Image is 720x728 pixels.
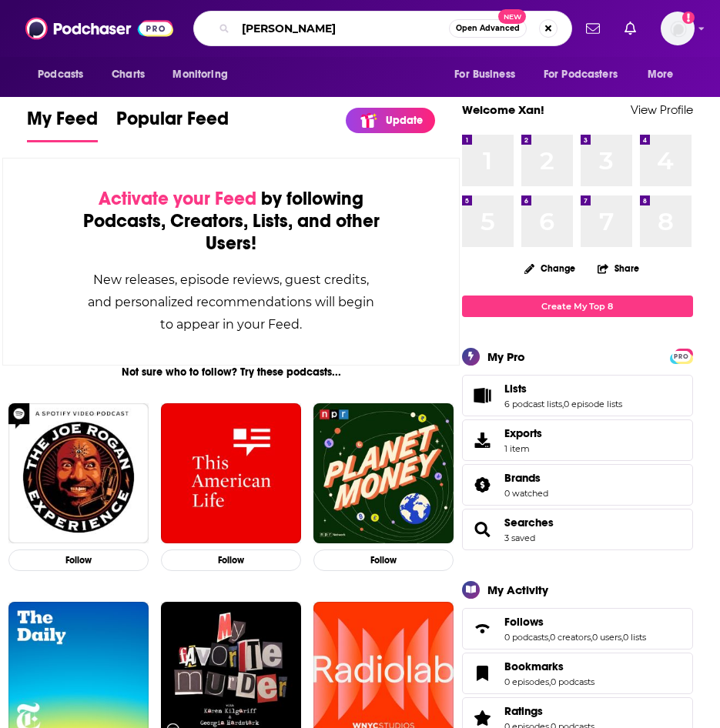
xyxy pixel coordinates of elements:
a: Searches [504,516,554,529]
a: 6 podcast lists [504,399,562,409]
div: Search podcasts, credits, & more... [193,11,572,46]
img: Planet Money [313,403,454,543]
button: Open AdvancedNew [449,19,527,38]
a: 0 episodes [504,676,549,687]
a: Lists [467,385,498,406]
a: Brands [504,471,548,485]
span: Follows [462,608,693,650]
button: open menu [534,60,640,89]
span: , [591,632,592,643]
div: My Pro [487,349,525,364]
a: 3 saved [504,533,535,543]
span: Exports [504,426,542,440]
a: 0 podcasts [504,632,548,643]
button: Follow [313,549,454,572]
button: open menu [637,60,693,89]
a: Welcome Xan! [462,102,544,117]
a: View Profile [631,102,693,117]
a: My Feed [27,107,98,142]
a: Create My Top 8 [462,296,693,316]
button: open menu [444,60,534,89]
span: For Podcasters [544,64,618,85]
span: Monitoring [172,64,227,85]
button: Follow [8,549,149,572]
div: New releases, episode reviews, guest credits, and personalized recommendations will begin to appe... [80,269,382,336]
img: This American Life [161,403,301,543]
button: open menu [162,60,247,89]
span: Bookmarks [462,653,693,694]
span: Charts [112,64,145,85]
span: Ratings [504,704,543,718]
button: open menu [27,60,103,89]
a: Charts [102,60,154,89]
button: Show profile menu [661,12,695,45]
a: Ratings [504,704,594,718]
button: Change [515,259,584,278]
span: PRO [672,351,691,362]
a: 0 creators [550,632,591,643]
span: Activate your Feed [99,187,256,210]
a: Show notifications dropdown [618,15,642,42]
a: Bookmarks [504,660,594,673]
a: 0 podcasts [551,676,594,687]
img: User Profile [661,12,695,45]
a: PRO [672,349,691,361]
span: Lists [504,382,527,396]
a: 0 users [592,632,621,643]
a: Follows [467,618,498,640]
span: My Feed [27,107,98,139]
span: Lists [462,375,693,416]
span: Searches [462,509,693,550]
span: Logged in as xan.giglio [661,12,695,45]
img: The Joe Rogan Experience [8,403,149,543]
p: Update [386,114,423,127]
svg: Add a profile image [682,12,695,24]
a: 0 lists [623,632,646,643]
span: , [549,676,551,687]
span: More [648,64,674,85]
div: My Activity [487,583,548,597]
a: Brands [467,474,498,496]
div: by following Podcasts, Creators, Lists, and other Users! [80,188,382,255]
a: Exports [462,419,693,461]
button: Follow [161,549,301,572]
span: Follows [504,615,544,629]
span: Open Advanced [456,25,520,32]
span: New [498,9,526,24]
span: 1 item [504,443,542,454]
span: Brands [462,464,693,506]
span: , [548,632,550,643]
span: Bookmarks [504,660,564,673]
a: Lists [504,382,622,396]
a: 0 watched [504,488,548,499]
a: Searches [467,519,498,540]
span: Brands [504,471,541,485]
span: Exports [467,429,498,451]
input: Search podcasts, credits, & more... [236,16,449,41]
a: 0 episode lists [564,399,622,409]
a: Popular Feed [116,107,229,142]
img: Podchaser - Follow, Share and Rate Podcasts [25,14,173,43]
a: Update [346,108,435,133]
span: , [562,399,564,409]
a: Follows [504,615,646,629]
span: Popular Feed [116,107,229,139]
div: Not sure who to follow? Try these podcasts... [2,366,460,379]
a: Show notifications dropdown [580,15,606,42]
a: Bookmarks [467,663,498,684]
span: Podcasts [38,64,83,85]
button: Share [597,253,640,283]
span: , [621,632,623,643]
span: For Business [454,64,515,85]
